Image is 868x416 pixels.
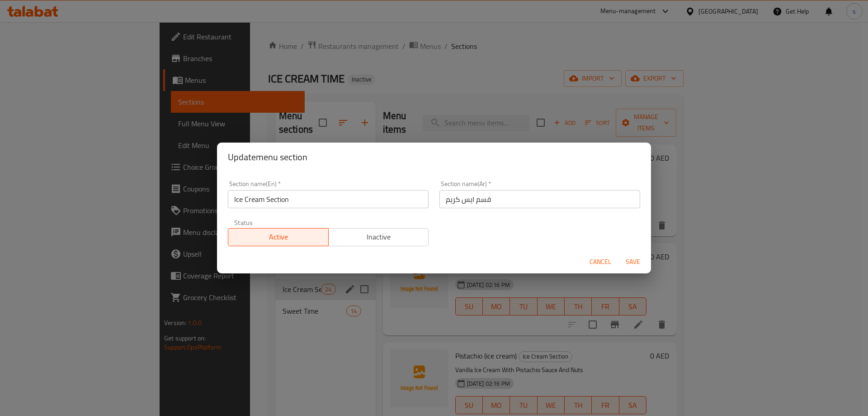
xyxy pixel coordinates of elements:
[228,190,429,208] input: Please enter section name(en)
[439,190,640,208] input: Please enter section name(ar)
[332,230,425,244] span: Inactive
[618,253,647,270] button: Save
[590,256,611,268] span: Cancel
[586,253,615,270] button: Cancel
[328,228,429,246] button: Inactive
[228,228,329,246] button: Active
[622,256,644,268] span: Save
[228,150,640,164] h2: Update menu section
[232,230,325,244] span: Active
